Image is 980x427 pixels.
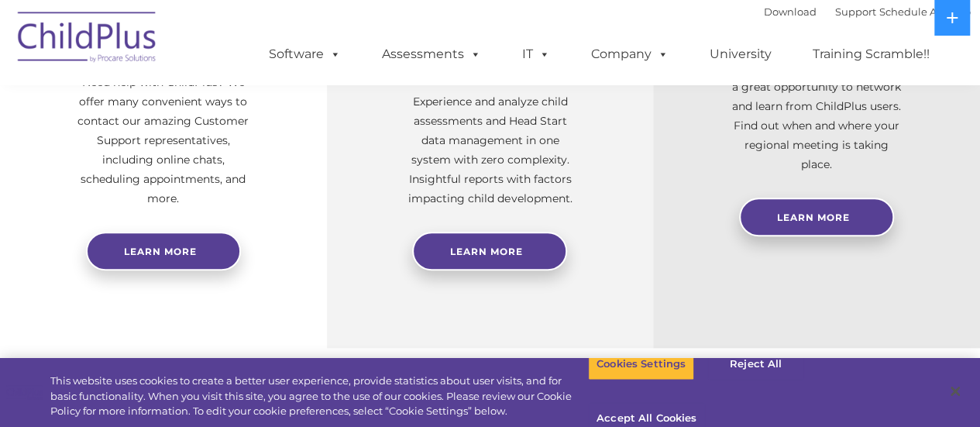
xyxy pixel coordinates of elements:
[404,92,576,208] p: Experience and analyze child assessments and Head Start data management in one system with zero c...
[366,39,497,70] a: Assessments
[938,374,972,408] button: Close
[215,102,263,114] span: Last name
[764,5,971,18] font: |
[77,73,249,208] p: Need help with ChildPlus? We offer many convenient ways to contact our amazing Customer Support r...
[764,5,817,18] a: Download
[10,1,165,78] img: ChildPlus by Procare Solutions
[797,39,945,70] a: Training Scramble!!
[694,39,787,70] a: University
[835,5,876,18] a: Support
[450,246,523,257] span: Learn More
[215,166,281,177] span: Phone number
[576,39,684,70] a: Company
[124,246,197,257] span: Learn more
[588,348,694,381] button: Cookies Settings
[507,39,566,70] a: IT
[86,232,241,270] a: Learn more
[739,198,894,236] a: Learn More
[412,232,567,270] a: Learn More
[253,39,356,70] a: Software
[777,212,850,223] span: Learn More
[879,5,971,18] a: Schedule A Demo
[50,374,588,419] div: This website uses cookies to create a better user experience, provide statistics about user visit...
[731,58,903,174] p: Not using ChildPlus? These are a great opportunity to network and learn from ChildPlus users. Fin...
[707,348,804,381] button: Reject All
